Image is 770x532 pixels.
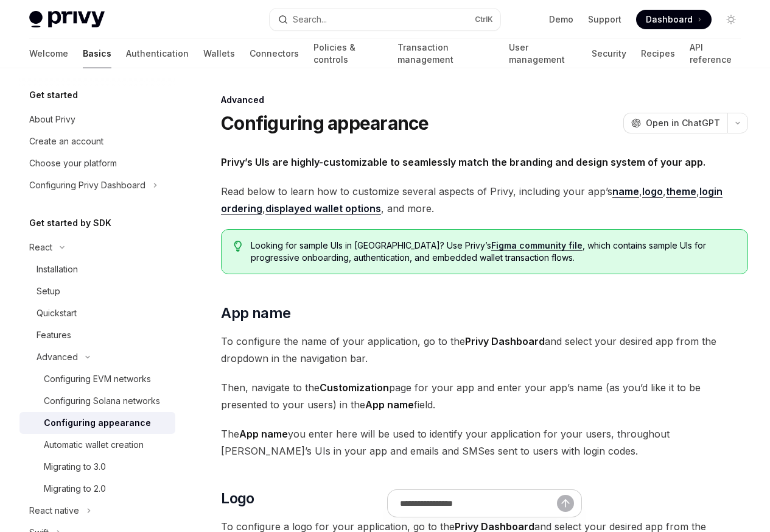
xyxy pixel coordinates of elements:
strong: Privy’s UIs are highly-customizable to seamlessly match the branding and design system of your app. [221,156,705,168]
div: React [29,240,52,255]
a: Create an account [19,130,175,152]
a: name [612,185,639,198]
a: Figma community file [491,240,583,251]
a: logo [642,185,663,198]
span: The you enter here will be used to identify your application for your users, throughout [PERSON_N... [221,425,748,459]
a: Authentication [126,39,189,68]
a: theme [666,185,696,198]
a: Configuring EVM networks [19,368,175,390]
a: Demo [549,13,573,26]
div: Migrating to 2.0 [44,481,106,496]
div: Search... [293,12,327,27]
strong: Customization [320,381,389,394]
a: Configuring Solana networks [19,390,175,412]
span: Read below to learn how to customize several aspects of Privy, including your app’s , , , , , and... [221,183,748,217]
div: About Privy [29,112,75,127]
div: Advanced [221,94,748,106]
div: Automatic wallet creation [44,438,144,452]
a: Quickstart [19,302,175,324]
a: About Privy [19,108,175,130]
button: Toggle Configuring Privy Dashboard section [19,174,175,196]
div: Configuring Solana networks [44,394,160,408]
h5: Get started [29,88,78,102]
a: Security [592,39,626,68]
h5: Get started by SDK [29,216,111,230]
a: Connectors [250,39,299,68]
button: Toggle React section [19,236,175,258]
a: Policies & controls [313,39,383,68]
div: Quickstart [37,306,77,321]
button: Open in ChatGPT [623,113,727,133]
a: Configuring appearance [19,412,175,434]
a: Installation [19,258,175,280]
div: Features [37,328,71,342]
img: light logo [29,11,105,28]
a: Basics [83,39,111,68]
button: Open search [270,9,500,30]
strong: App name [365,399,414,411]
span: Ctrl K [475,15,493,24]
a: Setup [19,280,175,302]
a: API reference [690,39,741,68]
a: Migrating to 3.0 [19,456,175,478]
div: Create an account [29,134,103,149]
a: Features [19,324,175,346]
svg: Tip [234,241,242,252]
div: Choose your platform [29,156,117,171]
button: Toggle Advanced section [19,346,175,368]
div: Configuring EVM networks [44,372,151,386]
a: Choose your platform [19,152,175,174]
strong: Privy Dashboard [465,335,545,347]
a: displayed wallet options [265,202,381,215]
button: Send message [557,495,574,512]
div: Migrating to 3.0 [44,459,106,474]
span: App name [221,303,290,323]
strong: App name [239,428,288,440]
span: Then, navigate to the page for your app and enter your app’s name (as you’d like it to be present... [221,379,748,413]
span: Dashboard [646,13,693,26]
div: Installation [37,262,78,277]
span: Open in ChatGPT [646,117,720,129]
a: Dashboard [636,10,712,29]
span: Looking for sample UIs in [GEOGRAPHIC_DATA]? Use Privy’s , which contains sample UIs for progress... [251,239,735,264]
a: Transaction management [397,39,494,68]
div: Setup [37,284,60,299]
div: Configuring appearance [44,416,151,430]
a: Recipes [641,39,675,68]
a: Welcome [29,39,68,68]
a: Wallets [203,39,235,68]
button: Toggle React native section [19,500,175,522]
div: Advanced [37,350,78,364]
div: Configuring Privy Dashboard [29,178,145,193]
input: Ask a question... [400,490,557,517]
a: Support [588,13,621,26]
a: Migrating to 2.0 [19,478,175,500]
div: React native [29,503,79,518]
a: User management [509,39,578,68]
button: Toggle dark mode [721,10,741,29]
h1: Configuring appearance [221,112,429,134]
a: Automatic wallet creation [19,434,175,456]
span: To configure the name of your application, go to the and select your desired app from the dropdow... [221,333,748,367]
